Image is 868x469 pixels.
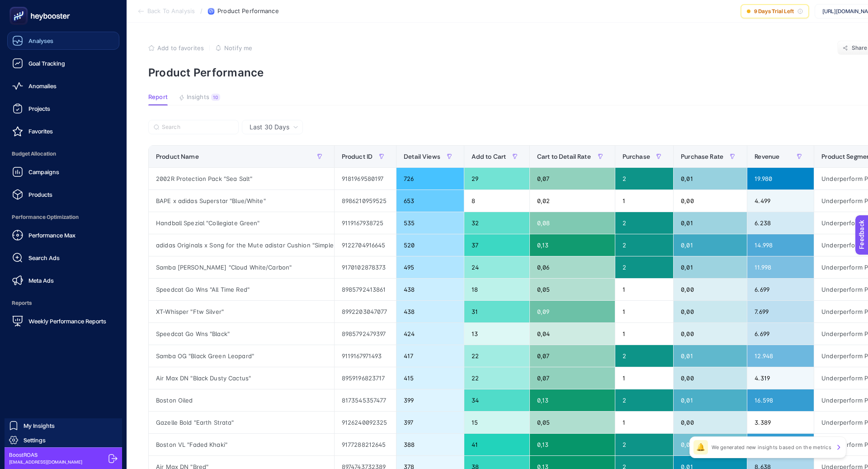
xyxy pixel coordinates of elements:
[747,412,814,433] div: 3.389
[28,317,106,325] span: Weekly Performance Reports
[7,32,119,50] a: Analyses
[674,256,747,278] div: 0,01
[747,367,814,389] div: 4.319
[149,412,334,433] div: Gazelle Bold "Earth Strata"
[7,122,119,140] a: Favorites
[335,389,396,411] div: 8173545357477
[396,212,464,234] div: 535
[335,301,396,322] div: 8992203047077
[149,168,334,189] div: 2002R Protection Pack "Sea Salt"
[674,168,747,189] div: 0,01
[28,105,50,112] span: Projects
[530,168,615,189] div: 0,07
[615,412,674,433] div: 1
[674,190,747,212] div: 0,00
[149,212,334,234] div: Handball Spezial "Collegiate Green"
[7,54,119,72] a: Goal Tracking
[335,279,396,300] div: 8985792413861
[464,389,529,411] div: 34
[335,190,396,212] div: 8986210959525
[28,191,52,198] span: Products
[615,301,674,322] div: 1
[148,94,168,101] span: Report
[149,279,334,300] div: Speedcat Go Wns "All Time Red"
[149,234,334,256] div: adidas Originals x Song for the Mute adistar Cushion "Simple Brown"
[28,168,59,175] span: Campaigns
[7,271,119,289] a: Meta Ads
[464,256,529,278] div: 24
[396,323,464,345] div: 424
[162,124,233,131] input: Search
[148,44,204,52] button: Add to favorites
[530,412,615,433] div: 0,05
[530,234,615,256] div: 0,13
[24,422,55,429] span: My Insights
[530,190,615,212] div: 0,02
[674,323,747,345] div: 0,00
[217,8,278,15] span: Product Performance
[472,153,506,160] span: Add to Cart
[615,168,674,189] div: 2
[464,367,529,389] div: 22
[335,434,396,455] div: 9177288212645
[693,440,708,455] div: 🔔
[464,234,529,256] div: 37
[747,234,814,256] div: 14.998
[754,8,794,15] span: 9 Days Trial Left
[464,345,529,367] div: 22
[9,459,82,465] span: [EMAIL_ADDRESS][DOMAIN_NAME]
[149,190,334,212] div: BAPE x adidas Superstar "Blue/White"
[149,367,334,389] div: Air Max DN "Black Dusty Cactus"
[615,345,674,367] div: 2
[674,212,747,234] div: 0,01
[530,279,615,300] div: 0,05
[747,301,814,322] div: 7.699
[342,153,373,160] span: Product ID
[852,44,868,52] span: Share
[747,345,814,367] div: 12.948
[335,345,396,367] div: 9119167971493
[530,212,615,234] div: 0,08
[747,256,814,278] div: 11.998
[156,153,199,160] span: Product Name
[530,256,615,278] div: 0,06
[615,434,674,455] div: 2
[674,301,747,322] div: 0,00
[396,412,464,433] div: 397
[712,444,831,451] p: We generated new insights based on the metrics
[5,3,34,10] span: Feedback
[747,190,814,212] div: 4.499
[396,256,464,278] div: 495
[755,153,779,160] span: Revenue
[149,323,334,345] div: Speedcat Go Wns "Black"
[615,234,674,256] div: 2
[464,212,529,234] div: 32
[674,345,747,367] div: 0,01
[537,153,591,160] span: Cart to Detail Rate
[615,323,674,345] div: 1
[396,279,464,300] div: 438
[747,212,814,234] div: 6.238
[396,345,464,367] div: 417
[7,99,119,118] a: Projects
[404,153,440,160] span: Detail Views
[24,436,46,444] span: Settings
[530,345,615,367] div: 0,07
[7,249,119,267] a: Search Ads
[250,123,289,132] span: Last 30 Days
[464,301,529,322] div: 31
[615,389,674,411] div: 2
[530,389,615,411] div: 0,13
[464,279,529,300] div: 18
[28,82,57,90] span: Anomalies
[335,367,396,389] div: 8959196823717
[7,294,119,312] span: Reports
[396,301,464,322] div: 438
[530,367,615,389] div: 0,07
[28,60,65,67] span: Goal Tracking
[7,208,119,226] span: Performance Optimization
[335,323,396,345] div: 8985792479397
[396,434,464,455] div: 388
[7,145,119,163] span: Budget Allocation
[674,234,747,256] div: 0,01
